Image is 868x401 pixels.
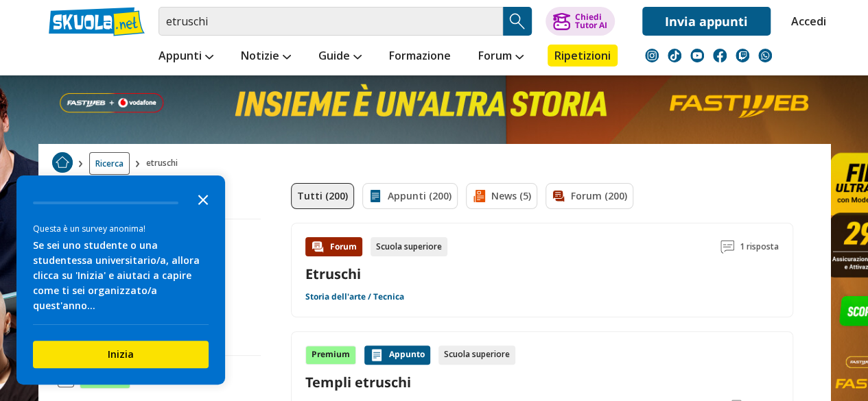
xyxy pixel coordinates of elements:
[546,183,633,209] a: Forum (200)
[642,7,771,36] a: Invia appunti
[237,45,294,69] a: Notizie
[311,240,325,254] img: Forum contenuto
[89,152,130,175] a: Ricerca
[503,7,532,36] button: Search Button
[33,222,209,235] div: Questa è un survey anonima!
[740,237,779,256] span: 1 risposta
[189,185,217,212] button: Close the survey
[33,238,209,313] div: Se sei uno studente o una studentessa universitario/a, allora clicca su 'Inizia' e aiutaci a capi...
[475,45,527,69] a: Forum
[368,189,382,203] img: Appunti filtro contenuto
[370,348,384,362] img: Appunti contenuto
[645,49,659,62] img: instagram
[668,49,681,62] img: tiktok
[574,13,607,29] div: Chiedi Tutor AI
[291,183,354,209] a: Tutti (200)
[315,45,365,69] a: Guide
[552,189,565,203] img: Forum filtro contenuto
[52,152,73,175] a: Home
[146,152,183,175] span: etruschi
[758,49,772,62] img: WhatsApp
[371,237,447,256] div: Scuola superiore
[305,237,362,256] div: Forum
[548,45,618,66] a: Ripetizioni
[438,345,515,365] div: Scuola superiore
[155,45,217,69] a: Appunti
[472,189,486,203] img: News filtro contenuto
[386,45,454,69] a: Formazione
[305,265,361,283] a: Etruschi
[305,373,779,391] a: Templi etruschi
[720,240,734,254] img: Commenti lettura
[305,345,356,365] div: Premium
[713,49,727,62] img: facebook
[364,345,430,365] div: Appunto
[159,7,503,36] input: Cerca appunti, riassunti o versioni
[546,7,615,36] button: ChiediTutor AI
[33,341,209,368] button: Inizia
[52,152,73,173] img: Home
[690,49,704,62] img: youtube
[507,11,528,32] img: Cerca appunti, riassunti o versioni
[466,183,537,209] a: News (5)
[16,175,225,385] div: Survey
[362,183,458,209] a: Appunti (200)
[791,7,820,36] a: Accedi
[736,49,749,62] img: twitch
[305,291,404,302] a: Storia dell'arte / Tecnica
